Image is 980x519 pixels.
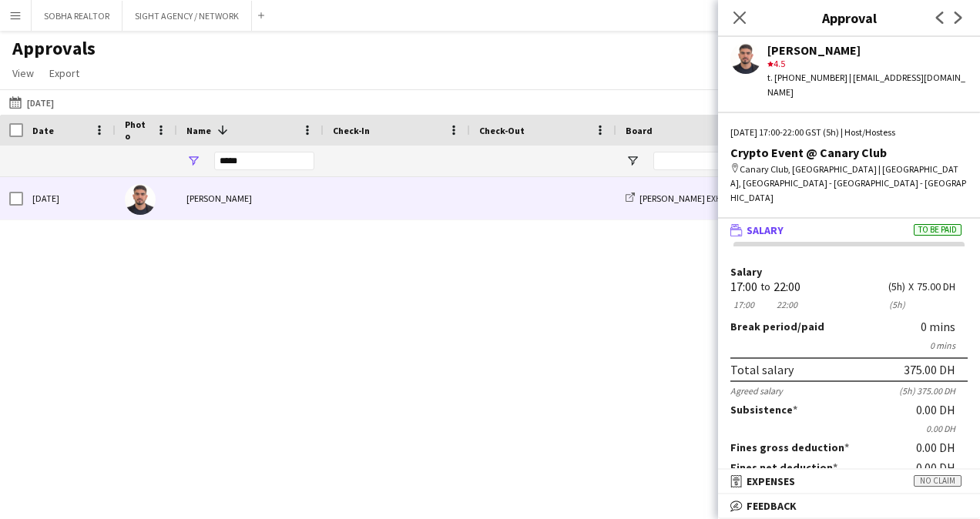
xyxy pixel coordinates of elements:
[888,299,905,310] div: 5h
[747,474,795,488] span: Expenses
[730,162,968,205] div: Canary Club, [GEOGRAPHIC_DATA] | [GEOGRAPHIC_DATA], [GEOGRAPHIC_DATA] - [GEOGRAPHIC_DATA] - [GEOG...
[125,119,149,142] span: Photo
[730,340,968,351] div: 0 mins
[730,266,968,278] label: Salary
[899,385,968,397] div: (5h) 375.00 DH
[908,281,914,293] div: X
[760,281,770,293] div: to
[747,499,797,513] span: Feedback
[904,362,955,377] div: 375.00 DH
[479,125,525,136] span: Check-Out
[23,177,116,219] div: [DATE]
[49,66,79,80] span: Export
[718,219,980,242] mat-expansion-panel-header: SalaryTo be paid
[718,470,980,493] mat-expansion-panel-header: ExpensesNo claim
[888,281,905,293] div: 5h
[32,1,123,31] button: SOBHA REALTOR
[730,320,797,333] span: Break period
[774,281,800,293] div: 22:00
[914,475,962,487] span: No claim
[123,1,252,31] button: SIGHT AGENCY / NETWORK
[730,320,824,333] label: /paid
[626,193,774,204] a: [PERSON_NAME] EXHIBITIONS LLC
[639,193,774,204] span: [PERSON_NAME] EXHIBITIONS LLC
[730,460,837,474] label: Fines net deduction
[186,154,200,168] button: Open Filter Menu
[774,299,800,310] div: 22:00
[125,184,156,215] img: Ayham Rasheed
[730,299,757,310] div: 17:00
[626,125,653,136] span: Board
[730,126,968,139] div: [DATE] 17:00-22:00 GST (5h) | Host/Hostess
[730,423,968,434] div: 0.00 DH
[6,63,40,83] a: View
[43,63,86,83] a: Export
[730,281,757,293] div: 17:00
[916,440,968,454] div: 0.00 DH
[921,320,968,333] div: 0 mins
[916,460,968,474] div: 0.00 DH
[730,385,783,397] div: Agreed salary
[730,440,849,454] label: Fines gross deduction
[917,281,968,293] div: 75.00 DH
[32,125,54,136] span: Date
[186,125,211,136] span: Name
[626,154,639,168] button: Open Filter Menu
[730,403,797,417] label: Subsistence
[653,152,761,170] input: Board Filter Input
[730,362,794,377] div: Total salary
[767,71,968,99] div: t. [PHONE_NUMBER] | [EMAIL_ADDRESS][DOMAIN_NAME]
[214,152,314,170] input: Name Filter Input
[914,224,962,236] span: To be paid
[916,403,968,417] div: 0.00 DH
[177,177,324,219] div: [PERSON_NAME]
[6,93,57,112] button: [DATE]
[730,146,968,159] div: Crypto Event @ Canary Club
[747,223,784,237] span: Salary
[12,66,34,80] span: View
[333,125,370,136] span: Check-In
[718,494,980,517] mat-expansion-panel-header: Feedback
[718,8,980,28] h3: Approval
[767,43,968,57] div: [PERSON_NAME]
[767,57,968,71] div: 4.5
